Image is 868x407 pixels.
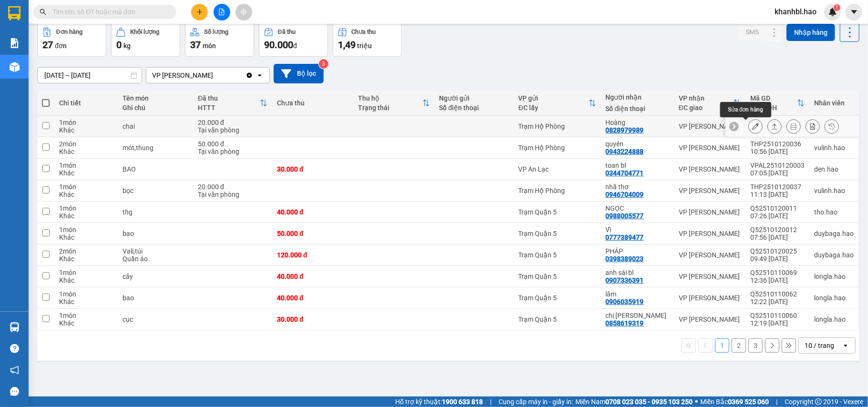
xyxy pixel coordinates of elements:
[214,4,230,20] button: file-add
[606,234,644,241] div: 0777389477
[111,22,180,57] button: Khối lượng0kg
[59,162,113,169] div: 1 món
[814,208,854,216] div: tho.hao
[750,290,805,298] div: Q52510110062
[277,294,348,302] div: 40.000 đ
[191,4,208,20] button: plus
[259,22,328,57] button: Đã thu90.000đ
[805,341,834,350] div: 10 / trang
[834,4,840,11] sup: 1
[293,42,297,50] span: đ
[786,24,835,41] button: Nhập hàng
[679,251,741,259] div: VP [PERSON_NAME]
[519,187,596,194] div: Trạm Hộ Phòng
[606,169,644,177] div: 0344704771
[439,104,509,112] div: Số điện thoại
[679,294,741,302] div: VP [PERSON_NAME]
[37,22,106,57] button: Đơn hàng27đơn
[338,39,356,51] span: 1,49
[123,94,188,102] div: Tên món
[679,104,733,112] div: ĐC giao
[750,204,805,212] div: Q52510120011
[750,162,805,169] div: VPAL2510120003
[606,212,644,220] div: 0988005577
[514,91,601,116] th: Toggle SortBy
[198,148,267,155] div: Tại văn phòng
[89,35,398,47] li: Hotline: 02839552959
[732,338,746,353] button: 2
[319,59,328,69] sup: 3
[333,22,402,57] button: Chưa thu1,49 triệu
[59,276,113,284] div: Khác
[750,247,805,255] div: Q52510120025
[606,319,644,327] div: 0858619319
[277,208,348,216] div: 40.000 đ
[828,8,837,16] img: icon-new-feature
[123,165,188,173] div: BAO
[606,298,644,305] div: 0906035919
[277,251,348,259] div: 120.000 đ
[214,71,215,80] input: Selected VP Bạc Liêu.
[720,102,771,117] div: Sửa đơn hàng
[59,234,113,241] div: Khác
[606,204,669,212] div: NGỌC
[190,39,201,51] span: 37
[353,91,434,116] th: Toggle SortBy
[38,68,142,83] input: Select a date range.
[278,29,296,35] div: Đã thu
[240,9,247,15] span: aim
[123,273,188,280] div: cây
[10,322,20,332] img: warehouse-icon
[738,23,766,41] button: SMS
[123,230,188,237] div: bao
[198,126,267,134] div: Tại văn phòng
[198,119,267,126] div: 20.000 đ
[519,144,596,152] div: Trạm Hộ Phòng
[842,342,849,349] svg: open
[519,104,589,112] div: ĐC lấy
[274,64,324,83] button: Bộ lọc
[835,4,838,11] span: 1
[519,122,596,130] div: Trạm Hộ Phòng
[277,165,348,173] div: 30.000 đ
[750,183,805,191] div: THP2510120037
[59,212,113,220] div: Khác
[10,366,19,375] span: notification
[814,144,854,152] div: vulinh.hao
[814,294,854,302] div: longla.hao
[123,144,188,152] div: mót,thung
[750,276,805,284] div: 12:36 [DATE]
[123,104,188,112] div: Ghi chú
[814,251,854,259] div: duybaga.hao
[606,126,644,134] div: 0828979989
[59,312,113,319] div: 1 món
[56,29,82,35] div: Đơn hàng
[59,191,113,198] div: Khác
[193,91,272,116] th: Toggle SortBy
[750,94,797,102] div: Mã GD
[519,251,596,259] div: Trạm Quận 5
[748,338,763,353] button: 3
[10,387,19,396] span: message
[198,104,260,112] div: HTTT
[59,119,113,126] div: 1 món
[679,144,741,152] div: VP [PERSON_NAME]
[358,94,422,102] div: Thu hộ
[814,315,854,323] div: longla.hao
[196,9,203,15] span: plus
[8,6,20,20] img: logo-vxr
[395,397,483,407] span: Hỗ trợ kỹ thuật:
[519,165,596,173] div: VP An Lạc
[748,119,763,133] div: Sửa đơn hàng
[152,71,213,80] div: VP [PERSON_NAME]
[679,94,733,102] div: VP nhận
[116,39,122,51] span: 0
[40,9,46,15] span: search
[814,99,854,107] div: Nhân viên
[218,9,225,15] span: file-add
[245,71,253,79] svg: Clear value
[123,255,188,263] div: Quần áo
[750,104,797,112] div: Ngày ĐH
[767,119,782,133] div: Giao hàng
[679,208,741,216] div: VP [PERSON_NAME]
